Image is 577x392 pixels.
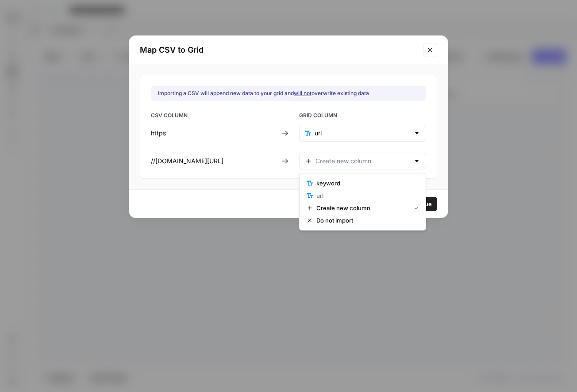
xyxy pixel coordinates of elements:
span: GRID COLUMN [299,111,426,121]
span: Create new column [316,204,407,212]
div: https [151,129,278,138]
span: CSV COLUMN [151,111,278,121]
input: url [315,129,410,138]
h2: Map CSV to Grid [140,44,418,56]
span: keyword [316,179,415,188]
u: will not [294,90,312,96]
span: Do not import [316,216,415,225]
span: url [316,191,415,200]
button: Close modal [423,43,437,57]
input: Create new column [315,157,410,165]
div: Importing a CSV will append new data to your grid and overwrite existing data [158,89,369,97]
div: //[DOMAIN_NAME][URL] [151,157,278,165]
